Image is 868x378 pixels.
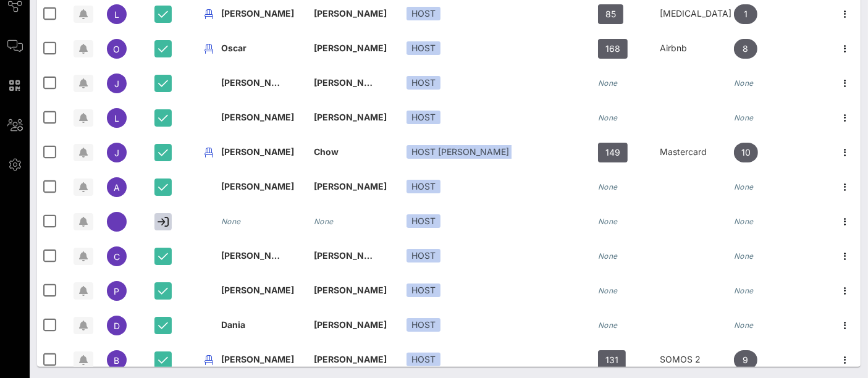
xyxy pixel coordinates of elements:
[221,319,245,330] span: Dania
[221,354,294,364] span: [PERSON_NAME]
[744,4,748,24] span: 1
[598,113,618,122] i: None
[221,285,294,295] span: [PERSON_NAME]
[407,318,440,332] div: HOST
[221,250,294,261] span: [PERSON_NAME]
[114,321,120,331] span: D
[407,76,440,90] div: HOST
[734,78,754,88] i: None
[114,9,119,20] span: L
[598,182,618,191] i: None
[114,286,120,296] span: P
[114,78,119,89] span: J
[314,217,334,226] i: None
[114,182,120,193] span: A
[114,44,120,54] span: O
[221,112,294,122] span: [PERSON_NAME]
[660,135,734,169] div: Mastercard
[221,146,294,157] span: [PERSON_NAME]
[314,354,387,364] span: [PERSON_NAME]
[660,342,734,377] div: SOMOS 2
[598,78,618,88] i: None
[114,251,120,262] span: C
[407,41,440,55] div: HOST
[605,4,616,24] span: 85
[407,180,440,193] div: HOST
[605,143,620,162] span: 149
[314,181,387,191] span: [PERSON_NAME]
[407,7,440,20] div: HOST
[221,181,294,191] span: [PERSON_NAME]
[314,146,339,157] span: Chow
[741,143,751,162] span: 10
[743,350,749,370] span: 9
[598,286,618,295] i: None
[734,217,754,226] i: None
[314,43,387,53] span: [PERSON_NAME]
[221,8,294,19] span: [PERSON_NAME]
[314,8,387,19] span: [PERSON_NAME]
[407,283,440,297] div: HOST
[734,251,754,261] i: None
[734,321,754,330] i: None
[114,148,119,158] span: J
[605,350,618,370] span: 131
[221,217,241,226] i: None
[598,321,618,330] i: None
[734,286,754,295] i: None
[598,217,618,226] i: None
[734,113,754,122] i: None
[407,145,514,159] div: HOST [PERSON_NAME]
[407,249,440,262] div: HOST
[407,111,440,124] div: HOST
[598,251,618,261] i: None
[734,182,754,191] i: None
[407,214,440,228] div: HOST
[314,77,387,88] span: [PERSON_NAME]
[221,43,246,53] span: Oscar
[605,39,620,59] span: 168
[314,250,387,261] span: [PERSON_NAME]
[114,355,120,366] span: B
[314,112,387,122] span: [PERSON_NAME]
[743,39,749,59] span: 8
[660,31,734,65] div: Airbnb
[314,319,387,330] span: [PERSON_NAME]
[114,113,119,124] span: L
[221,77,294,88] span: [PERSON_NAME]
[407,353,440,366] div: HOST
[314,285,387,295] span: [PERSON_NAME]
